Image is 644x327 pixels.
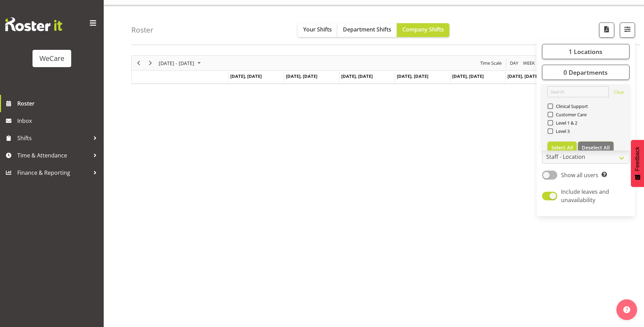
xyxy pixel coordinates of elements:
button: 0 Departments [542,65,629,80]
span: [DATE] - [DATE] [158,59,195,67]
button: Select All [548,142,577,154]
button: Filter Shifts [620,22,635,38]
button: Feedback - Show survey [631,140,644,187]
span: Day [509,59,519,67]
button: Previous [134,59,143,67]
span: 0 Departments [563,68,608,76]
span: Time & Attendance [17,150,90,161]
h4: Roster [131,26,153,34]
span: Feedback [634,147,641,171]
span: [DATE], [DATE] [341,73,373,79]
button: Company Shifts [397,23,449,37]
span: Inbox [17,116,100,126]
button: Department Shifts [337,23,397,37]
span: Level 3 [553,128,570,134]
button: Timeline Day [509,59,520,67]
img: Rosterit website logo [5,17,62,31]
button: Timeline Week [522,59,536,67]
span: Select All [551,144,573,151]
span: [DATE], [DATE] [397,73,428,79]
span: [DATE], [DATE] [507,73,539,79]
button: Deselect All [578,142,614,154]
button: Time Scale [479,59,503,67]
span: Week [522,59,535,67]
span: Clinical Support [553,103,588,109]
button: Next [146,59,155,67]
span: Level 1 & 2 [553,120,578,126]
div: WeCare [39,53,64,64]
span: Show all users [561,171,598,179]
div: Timeline Week of October 6, 2025 [131,55,616,84]
div: Previous [133,56,144,70]
button: 1 Locations [542,44,629,59]
input: Search [548,86,609,97]
span: Shifts [17,133,90,143]
span: Time Scale [479,59,502,67]
img: help-xxl-2.png [623,306,630,313]
span: Roster [17,98,100,109]
span: Customer Care [553,112,587,117]
button: Your Shifts [298,23,337,37]
span: Include leaves and unavailability [561,188,609,204]
span: Deselect All [582,144,610,151]
div: Next [144,56,156,70]
span: [DATE], [DATE] [286,73,317,79]
span: [DATE], [DATE] [230,73,262,79]
span: Department Shifts [343,26,391,33]
span: Your Shifts [303,26,332,33]
span: [DATE], [DATE] [452,73,484,79]
button: Download a PDF of the roster according to the set date range. [599,22,614,38]
button: October 06 - 12, 2025 [158,59,204,67]
a: Clear [614,89,624,97]
span: 1 Locations [569,47,603,56]
span: Finance & Reporting [17,167,90,178]
span: Company Shifts [402,26,444,33]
